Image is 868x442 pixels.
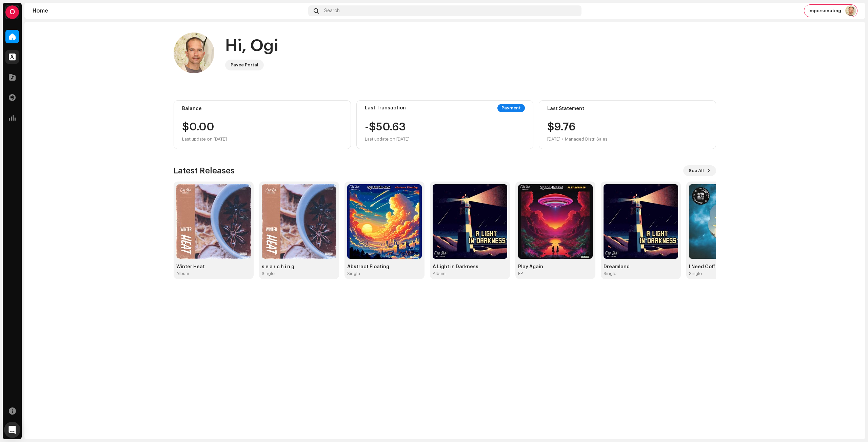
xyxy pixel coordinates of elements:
[182,106,342,111] div: Balance
[433,184,507,259] img: ad728b0d-8f1d-46da-9f51-72408e75b183
[845,5,856,16] img: ac02fe72-e4e6-4af3-8535-33b7c69ab2c7
[547,135,560,143] div: [DATE]
[565,135,608,143] div: Managed Distr. Sales
[539,100,716,149] re-o-card-value: Last Statement
[518,184,593,259] img: 987d4789-e76b-4dcd-aa9a-c8f3c33a2fd7
[518,271,523,276] div: EP
[174,33,214,73] img: ac02fe72-e4e6-4af3-8535-33b7c69ab2c7
[433,264,507,270] div: A Light in Darkness
[689,271,702,276] div: Single
[562,135,564,143] div: •
[262,264,336,270] div: s e a r c h i n g
[689,164,704,177] span: See All
[604,264,678,270] div: Dreamland
[433,271,446,276] div: Album
[225,35,278,57] div: Hi, Ogi
[689,184,764,259] img: 19cddc0a-939b-45dd-a30c-e686b94422f6
[518,264,593,270] div: Play Again
[174,100,351,149] re-o-card-value: Balance
[689,264,764,270] div: I Need Coffee
[182,135,342,143] div: Last update on [DATE]
[365,105,406,111] div: Last Transaction
[683,165,716,176] button: See All
[347,264,422,270] div: Abstract Floating
[324,8,340,14] span: Search
[176,264,251,270] div: Winter Heat
[808,8,841,14] span: Impersonating
[176,271,189,276] div: Album
[262,184,336,259] img: b92acdd0-5378-45ce-8006-faba0e67930e
[347,271,360,276] div: Single
[347,184,422,259] img: 9f644810-e96a-49ae-917a-96b32e6fd340
[604,184,678,259] img: 859f47b7-4d8d-475a-ad89-397357225a44
[4,422,20,438] div: Open Intercom Messenger
[176,184,251,259] img: a1e659c5-dac8-4b95-913b-29b7bf98df89
[174,165,235,176] h3: Latest Releases
[604,271,616,276] div: Single
[262,271,275,276] div: Single
[497,104,525,112] div: Payment
[547,106,708,111] div: Last Statement
[33,8,305,14] div: Home
[5,5,19,19] div: O
[365,135,410,143] div: Last update on [DATE]
[231,61,258,69] div: Payee Portal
